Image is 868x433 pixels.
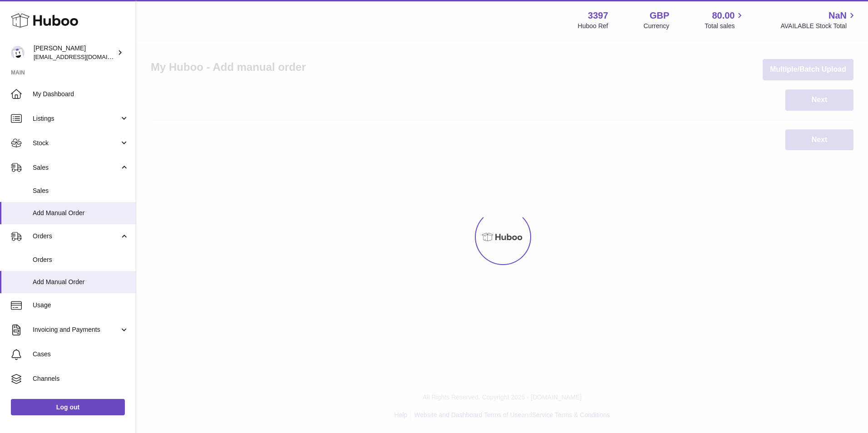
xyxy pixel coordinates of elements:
[829,10,847,22] span: NaN
[578,22,608,30] div: Huboo Ref
[34,44,115,61] div: [PERSON_NAME]
[33,374,129,383] span: Channels
[588,10,608,22] strong: 3397
[33,325,119,334] span: Invoicing and Payments
[780,10,857,30] a: NaN AVAILABLE Stock Total
[33,301,129,310] span: Usage
[705,10,745,30] a: 80.00 Total sales
[712,10,735,22] span: 80.00
[33,232,119,241] span: Orders
[33,187,129,195] span: Sales
[11,399,125,415] a: Log out
[650,10,669,22] strong: GBP
[780,22,857,30] span: AVAILABLE Stock Total
[33,209,129,217] span: Add Manual Order
[33,256,129,264] span: Orders
[33,114,119,123] span: Listings
[644,22,670,30] div: Currency
[33,90,129,98] span: My Dashboard
[34,53,133,60] span: [EMAIL_ADDRESS][DOMAIN_NAME]
[33,139,119,148] span: Stock
[705,22,745,30] span: Total sales
[33,278,129,286] span: Add Manual Order
[33,350,129,359] span: Cases
[11,46,25,59] img: sales@canchema.com
[33,163,119,172] span: Sales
